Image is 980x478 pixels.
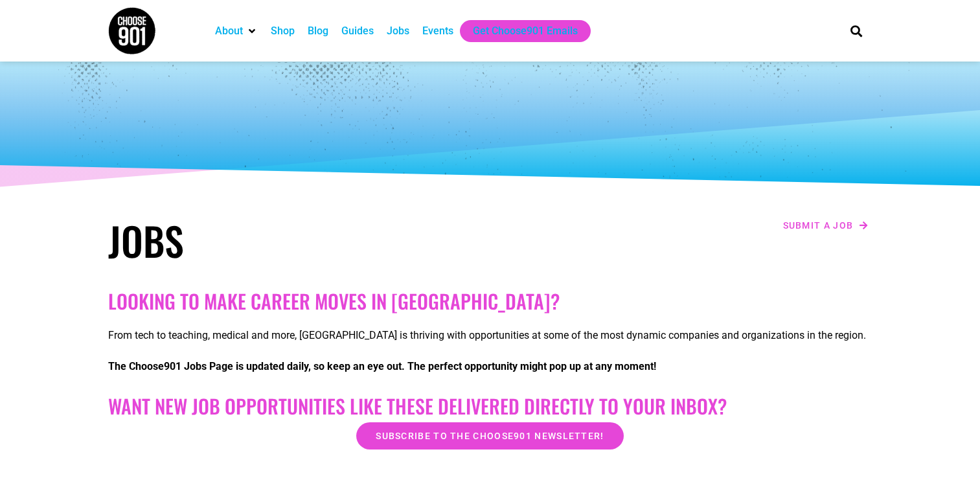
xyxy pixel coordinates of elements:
[215,23,243,39] a: About
[387,23,409,39] a: Jobs
[108,394,872,418] h2: Want New Job Opportunities like these Delivered Directly to your Inbox?
[341,23,374,39] a: Guides
[108,217,484,264] h1: Jobs
[473,23,578,39] a: Get Choose901 Emails
[845,20,867,41] div: Search
[271,23,295,39] a: Shop
[308,23,328,39] a: Blog
[356,422,623,450] a: Subscribe to the Choose901 newsletter!
[209,20,828,42] nav: Main nav
[108,290,872,313] h2: Looking to make career moves in [GEOGRAPHIC_DATA]?
[376,431,604,440] span: Subscribe to the Choose901 newsletter!
[422,23,453,39] a: Events
[783,221,854,230] span: Submit a job
[108,360,656,372] strong: The Choose901 Jobs Page is updated daily, so keep an eye out. The perfect opportunity might pop u...
[209,20,264,42] div: About
[108,328,872,343] p: From tech to teaching, medical and more, [GEOGRAPHIC_DATA] is thriving with opportunities at some...
[779,217,872,234] a: Submit a job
